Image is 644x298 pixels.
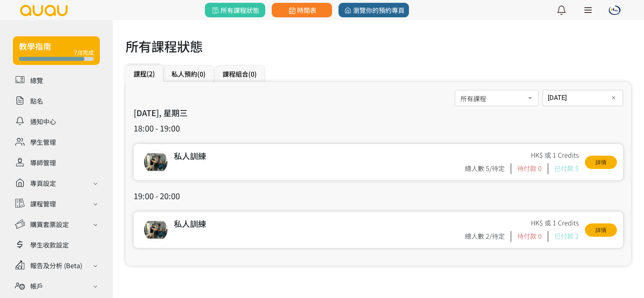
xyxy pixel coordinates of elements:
[609,93,618,103] button: ✕
[126,36,631,56] h1: 所有課程狀態
[585,223,617,237] a: 詳情
[19,5,68,16] img: logo.svg
[248,69,257,79] span: (0)
[134,107,623,119] h3: [DATE], 星期三
[287,5,316,15] span: 時間表
[531,150,579,163] div: HK$ 或 1 Credits
[30,219,69,229] div: 購買套票設定
[517,231,548,242] div: 待付款 0
[465,163,511,174] div: 總人數 5/待定
[460,92,533,102] span: 所有課程
[197,69,206,79] span: (0)
[174,218,463,231] div: 私人訓練
[30,199,56,208] div: 課程管理
[543,90,623,106] input: 日期
[611,94,616,102] span: ✕
[465,231,511,242] div: 總人數 2/待定
[30,260,82,270] div: 報告及分析 (Beta)
[171,69,206,79] a: 私人預約(0)
[134,190,623,202] h3: 19:00 - 20:00
[205,3,265,17] a: 所有課程狀態
[134,122,623,134] h3: 18:00 - 19:00
[223,69,257,79] a: 課程組合(0)
[554,231,579,242] div: 已付款 2
[343,5,405,15] span: 瀏覽你的預約專頁
[30,178,56,188] div: 專頁設定
[585,156,617,169] a: 詳情
[517,163,548,174] div: 待付款 0
[531,218,579,231] div: HK$ 或 1 Credits
[554,163,579,174] div: 已付款 5
[339,3,409,17] a: 瀏覽你的預約專頁
[30,281,43,291] div: 帳戶
[272,3,332,17] a: 時間表
[134,69,155,78] a: 課程(2)
[174,150,463,163] div: 私人訓練
[211,5,259,15] span: 所有課程狀態
[147,69,155,78] span: (2)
